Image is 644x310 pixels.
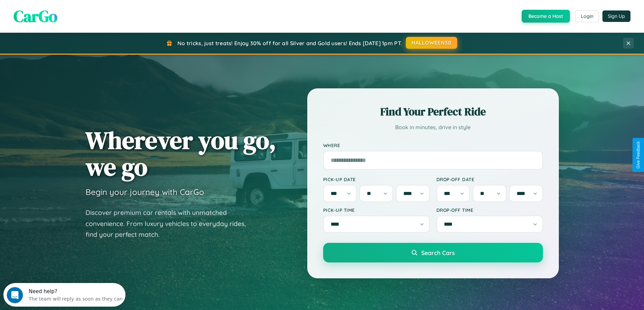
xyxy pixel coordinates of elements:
[522,10,570,23] button: Become a Host
[575,10,599,22] button: Login
[323,207,430,213] label: Pick-up Time
[636,141,641,169] div: Give Feedback
[406,37,457,49] button: HALLOWEEN30
[3,3,126,21] div: Open Intercom Messenger
[436,207,543,213] label: Drop-off Time
[25,6,119,11] div: Need help?
[3,283,125,307] iframe: Intercom live chat discovery launcher
[25,11,119,18] div: The team will reply as soon as they can
[602,10,630,22] button: Sign Up
[177,40,402,47] span: No tricks, just treats! Enjoy 30% off for all Silver and Gold users! Ends [DATE] 1pm PT.
[7,287,23,303] iframe: Intercom live chat
[421,249,455,256] span: Search Cars
[323,122,543,132] p: Book in minutes, drive in style
[323,104,543,119] h2: Find Your Perfect Ride
[323,243,543,262] button: Search Cars
[86,207,255,240] p: Discover premium car rentals with unmatched convenience. From luxury vehicles to everyday rides, ...
[323,176,430,182] label: Pick-up Date
[436,176,543,182] label: Drop-off Date
[86,127,276,180] h1: Wherever you go, we go
[86,187,204,197] h3: Begin your journey with CarGo
[323,142,543,148] label: Where
[14,5,57,27] span: CarGo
